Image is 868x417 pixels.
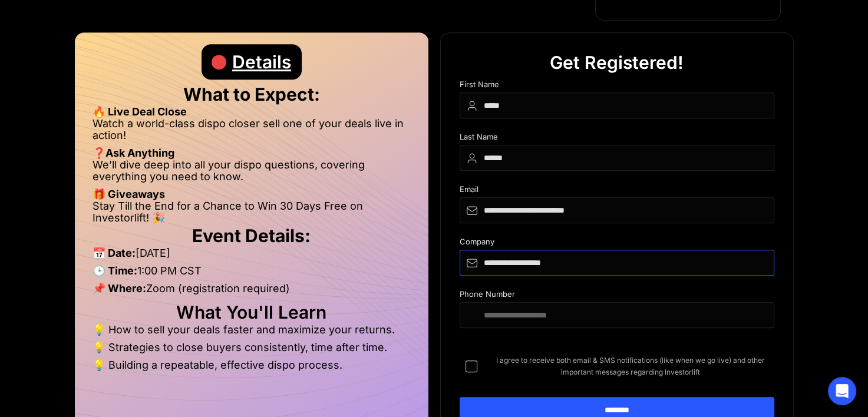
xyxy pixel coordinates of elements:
[93,324,411,342] li: 💡 How to sell your deals faster and maximize your returns.
[460,185,774,197] div: Email
[93,264,137,277] strong: 🕒 Time:
[487,355,774,378] span: I agree to receive both email & SMS notifications (like when we go live) and other important mess...
[93,283,411,300] li: Zoom (registration required)
[93,282,146,294] strong: 📌 Where:
[93,342,411,359] li: 💡 Strategies to close buyers consistently, time after time.
[93,306,411,318] h2: What You'll Learn
[93,200,411,224] li: Stay Till the End for a Chance to Win 30 Days Free on Investorlift! 🎉
[93,118,411,147] li: Watch a world-class dispo closer sell one of your deals live in action!
[460,133,774,145] div: Last Name
[460,237,774,250] div: Company
[93,247,411,265] li: [DATE]
[828,377,856,405] div: Open Intercom Messenger
[460,290,774,302] div: Phone Number
[93,105,187,118] strong: 🔥 Live Deal Close
[93,247,136,259] strong: 📅 Date:
[550,45,684,80] div: Get Registered!
[93,265,411,283] li: 1:00 PM CST
[93,359,411,371] li: 💡 Building a repeatable, effective dispo process.
[232,44,291,80] div: Details
[460,80,774,92] div: First Name
[93,147,174,159] strong: ❓Ask Anything
[93,159,411,188] li: We’ll dive deep into all your dispo questions, covering everything you need to know.
[183,84,320,105] strong: What to Expect:
[192,225,311,246] strong: Event Details:
[93,188,165,200] strong: 🎁 Giveaways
